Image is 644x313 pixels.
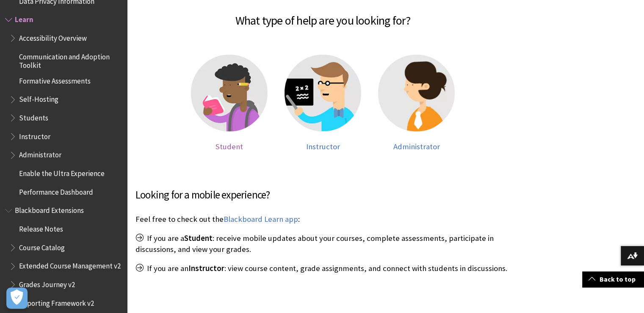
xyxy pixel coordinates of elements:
span: Administrator [393,142,440,151]
nav: Book outline for Blackboard Learn Help [5,13,122,199]
span: Grades Journey v2 [19,277,75,289]
p: If you are an : view course content, grade assignments, and connect with students in discussions. [135,263,510,274]
span: Course Catalog [19,240,65,252]
span: Reporting Framework v2 [19,296,94,307]
img: Administrator help [378,55,455,131]
span: Performance Dashboard [19,185,93,196]
span: Blackboard Extensions [15,204,84,215]
span: Administrator [19,148,61,159]
span: Release Notes [19,222,63,233]
button: Open Preferences [6,288,28,309]
span: Students [19,111,48,122]
span: Instructor [306,142,340,151]
span: Instructor [188,263,224,273]
p: If you are a : receive mobile updates about your courses, complete assessments, participate in di... [135,233,510,255]
span: Accessibility Overview [19,31,87,42]
p: Feel free to check out the : [135,214,510,225]
span: Instructor [19,129,50,141]
span: Learn [15,13,33,24]
span: Self-Hosting [19,92,58,104]
span: Extended Course Management v2 [19,259,121,271]
img: Student help [191,55,268,131]
a: Student help Student [191,55,268,151]
span: Enable the Ultra Experience [19,166,105,178]
span: Communication and Adoption Toolkit [19,50,121,70]
img: Instructor help [285,55,361,131]
h3: Looking for a mobile experience? [135,187,510,203]
span: Formative Assessments [19,74,91,85]
a: Administrator help Administrator [378,55,455,151]
a: Blackboard Learn app [224,214,298,224]
a: Back to top [582,271,644,287]
h2: What type of help are you looking for? [135,1,510,29]
a: Instructor help Instructor [285,55,361,151]
span: Student [216,142,243,151]
span: Student [184,233,213,243]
